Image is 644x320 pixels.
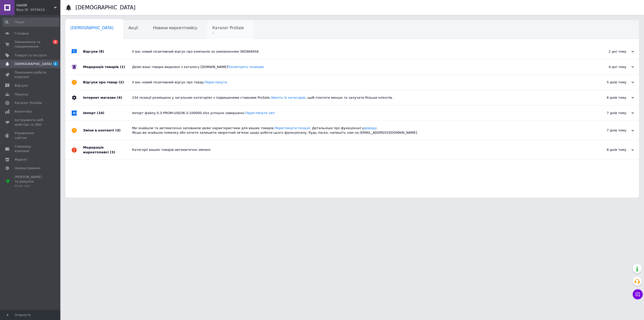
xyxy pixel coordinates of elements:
[271,96,305,99] a: Змініть їх категорію
[120,65,125,69] span: (1)
[53,62,58,66] span: 1
[15,118,47,127] span: Інструменти веб-майстра та SEO
[83,59,132,75] div: Модерація товарів
[15,175,47,189] span: [PERSON_NAME] та рахунки
[153,26,197,30] span: Новини маркетплейсу
[132,126,584,135] div: Ми знайшли та автоматично заповнили деякі характеристики для ваших товарів. . Детальніше про функ...
[99,50,104,53] span: (8)
[119,80,124,84] span: (2)
[584,80,634,85] div: 5 днів тому
[110,150,115,154] span: (3)
[212,31,244,35] span: 1
[132,49,584,54] div: У вас новий позитивний відгук про компанію за замовленням 365984658.
[212,26,244,30] span: Каталог ProSale
[83,140,132,159] div: Модерація маркетплейсі
[16,8,60,12] div: Ваш ID: 3979410
[584,148,634,152] div: 8 днів тому
[83,44,132,59] div: Відгуки
[83,121,132,140] div: Зміни в контенті
[15,53,47,58] span: Товари та послуги
[132,80,584,85] div: У вас новий позитивний відгук про товар.
[75,5,136,11] h1: [DEMOGRAPHIC_DATA]
[132,65,584,69] div: Деякі ваші товари видалені з каталогу [DOMAIN_NAME]
[15,166,40,170] span: Налаштування
[228,65,264,69] a: Посмотреть позиции
[70,26,113,30] span: [DEMOGRAPHIC_DATA]
[132,148,584,152] div: Категорії ваших товарів автоматично змінені
[15,144,47,153] span: Гаманець компанії
[15,184,47,188] div: Prom топ
[132,95,584,100] div: 234 позиції розміщено у загальних категоріях з підвищеними ставками ProSale. , щоб платити менше ...
[584,111,634,115] div: 7 днів тому
[274,126,310,130] a: Переглянути позиції
[245,111,275,115] a: Переглянути звіт
[83,75,132,90] div: Відгуки про товар
[83,105,132,121] div: Імпорт
[15,131,47,140] span: Управління сайтом
[205,80,227,84] a: Переглянути
[584,65,634,69] div: 4 дні тому
[129,26,138,30] span: Акції
[15,83,28,88] span: Відгуки
[132,111,584,115] div: Імпорт файлу 0.3-PROM-USEOK-3-100000.xlsx успішно завершено.
[115,128,120,132] span: (3)
[15,31,29,36] span: Головна
[364,126,377,130] a: довідці
[584,95,634,100] div: 6 днів тому
[584,128,634,133] div: 7 днів тому
[15,70,47,79] span: Показники роботи компанії
[97,111,104,115] span: (10)
[15,92,28,97] span: Покупці
[15,62,52,66] span: [DEMOGRAPHIC_DATA]
[83,90,132,105] div: Інтернет магазин
[53,40,58,44] span: 1
[117,96,122,99] span: (4)
[15,40,47,49] span: Замовлення та повідомлення
[633,289,643,299] button: Чат з покупцем
[16,3,54,8] span: UseOK
[15,101,42,105] span: Каталог ProSale
[15,157,27,162] span: Маркет
[15,109,32,114] span: Аналітика
[584,49,634,54] div: 2 дні тому
[3,18,59,27] input: Пошук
